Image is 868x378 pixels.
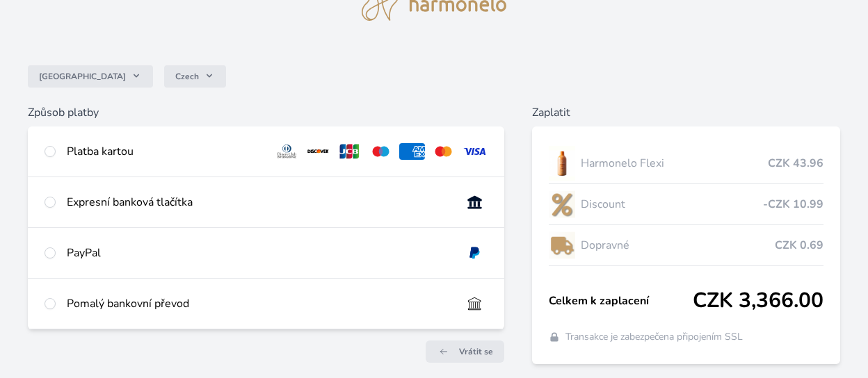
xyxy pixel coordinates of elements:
[426,340,504,363] a: Vrátit se
[549,228,575,263] img: delivery-lo.png
[462,143,488,160] img: visa.svg
[399,143,425,160] img: amex.svg
[532,104,840,121] h6: Zaplatit
[305,143,331,160] img: discover.svg
[28,104,504,121] h6: Způsob platby
[164,65,226,88] button: Czech
[768,155,823,172] span: CZK 43.96
[337,143,362,160] img: jcb.svg
[775,237,823,254] span: CZK 0.69
[581,155,768,172] span: Harmonelo Flexi
[431,143,456,160] img: mc.svg
[549,187,575,222] img: discount-lo.png
[549,146,575,181] img: CLEAN_FLEXI_se_stinem_x-hi_(1)-lo.jpg
[39,71,126,82] span: [GEOGRAPHIC_DATA]
[763,196,823,213] span: -CZK 10.99
[462,245,488,261] img: paypal.svg
[368,143,394,160] img: maestro.svg
[549,293,693,309] span: Celkem k zaplacení
[565,330,743,344] span: Transakce je zabezpečena připojením SSL
[28,65,153,88] button: [GEOGRAPHIC_DATA]
[462,194,488,211] img: onlineBanking_CZ.svg
[274,143,300,160] img: diners.svg
[693,288,823,313] span: CZK 3,366.00
[459,346,493,357] span: Vrátit se
[67,245,451,261] div: PayPal
[175,71,199,82] span: Czech
[67,143,263,160] div: Platba kartou
[462,295,488,312] img: bankTransfer_IBAN.svg
[581,237,775,254] span: Dopravné
[67,295,451,312] div: Pomalý bankovní převod
[581,196,763,213] span: Discount
[67,194,451,211] div: Expresní banková tlačítka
